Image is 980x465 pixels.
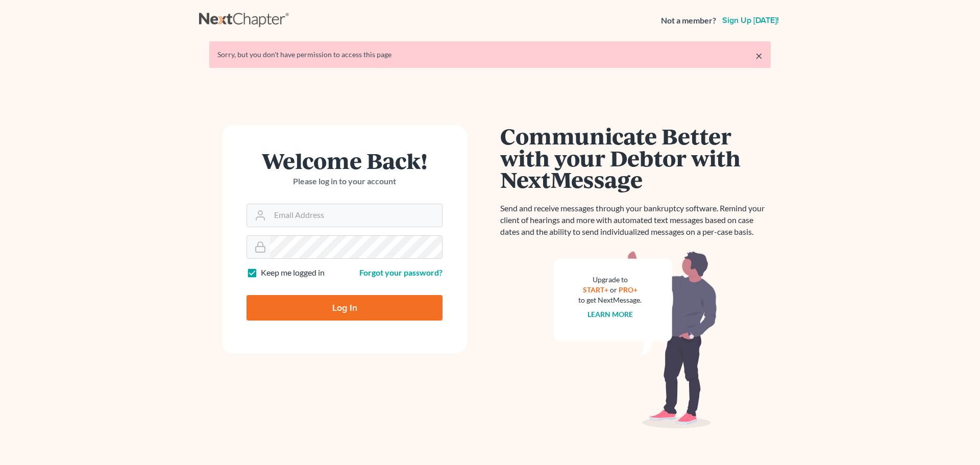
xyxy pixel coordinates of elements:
a: START+ [583,285,608,294]
a: Sign up [DATE]! [720,16,781,25]
p: Please log in to your account [247,176,443,187]
div: Upgrade to [578,275,642,285]
img: nextmessage_bg-59042aed3d76b12b5cd301f8e5b87938c9018125f34e5fa2b7a6b67550977c72.svg [554,250,717,429]
input: Email Address [270,204,442,227]
strong: Not a member? [661,15,716,27]
span: or [610,285,617,294]
p: Send and receive messages through your bankruptcy software. Remind your client of hearings and mo... [500,203,771,238]
a: PRO+ [619,285,638,294]
a: Forgot your password? [359,267,443,277]
div: to get NextMessage. [578,295,642,305]
a: × [755,50,763,62]
a: Learn more [587,310,633,319]
div: Sorry, but you don't have permission to access this page [217,50,763,60]
h1: Welcome Back! [247,150,443,172]
label: Keep me logged in [261,267,325,279]
input: Log In [247,295,443,321]
h1: Communicate Better with your Debtor with NextMessage [500,125,771,190]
